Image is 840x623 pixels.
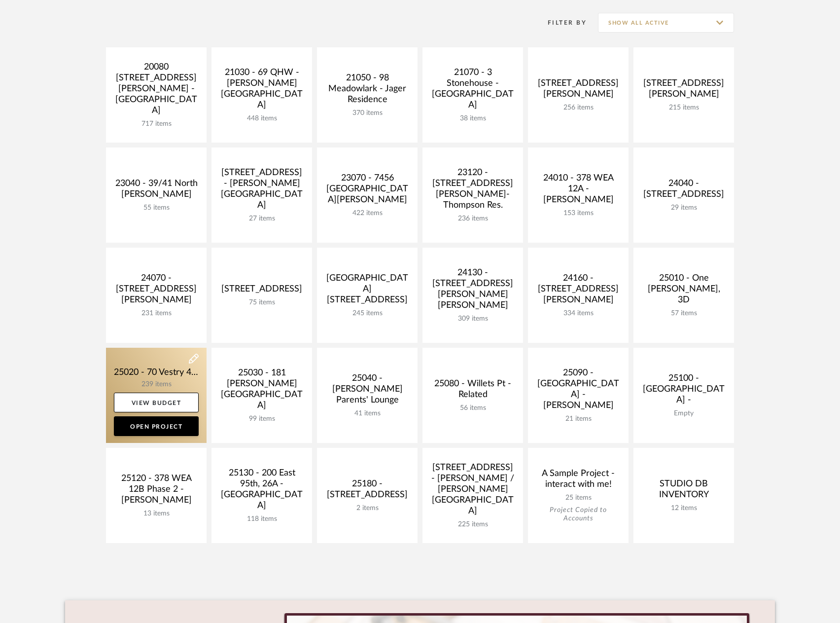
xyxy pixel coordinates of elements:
[430,267,515,315] div: 24130 - [STREET_ADDRESS][PERSON_NAME][PERSON_NAME]
[325,504,410,513] div: 2 items
[536,468,621,494] div: A Sample Project - interact with me!
[114,62,199,120] div: 20080 [STREET_ADDRESS][PERSON_NAME] - [GEOGRAPHIC_DATA]
[535,18,587,28] div: Filter By
[219,215,304,223] div: 27 items
[430,315,515,323] div: 309 items
[219,515,304,523] div: 118 items
[219,284,304,298] div: [STREET_ADDRESS]
[114,178,199,204] div: 23040 - 39/41 North [PERSON_NAME]
[536,273,621,309] div: 24160 - [STREET_ADDRESS][PERSON_NAME]
[536,309,621,318] div: 334 items
[641,409,726,418] div: Empty
[325,109,410,117] div: 370 items
[430,520,515,529] div: 225 items
[219,298,304,307] div: 75 items
[114,204,199,212] div: 55 items
[325,309,410,318] div: 245 items
[114,309,199,318] div: 231 items
[325,478,410,504] div: 25180 - [STREET_ADDRESS]
[641,309,726,318] div: 57 items
[641,273,726,309] div: 25010 - One [PERSON_NAME], 3D
[536,78,621,104] div: [STREET_ADDRESS][PERSON_NAME]
[430,378,515,404] div: 25080 - Willets Pt - Related
[430,215,515,223] div: 236 items
[430,114,515,123] div: 38 items
[430,67,515,114] div: 21070 - 3 Stonehouse - [GEOGRAPHIC_DATA]
[536,104,621,112] div: 256 items
[219,67,304,114] div: 21030 - 69 QHW - [PERSON_NAME][GEOGRAPHIC_DATA]
[325,73,410,109] div: 21050 - 98 Meadowlark - Jager Residence
[219,415,304,423] div: 99 items
[641,204,726,212] div: 29 items
[641,78,726,104] div: [STREET_ADDRESS][PERSON_NAME]
[114,416,199,436] a: Open Project
[641,373,726,409] div: 25100 - [GEOGRAPHIC_DATA] -
[114,510,199,518] div: 13 items
[641,178,726,204] div: 24040 - [STREET_ADDRESS]
[114,473,199,510] div: 25120 - 378 WEA 12B Phase 2 - [PERSON_NAME]
[325,273,410,309] div: [GEOGRAPHIC_DATA][STREET_ADDRESS]
[430,462,515,520] div: [STREET_ADDRESS] - [PERSON_NAME] / [PERSON_NAME][GEOGRAPHIC_DATA]
[430,404,515,412] div: 56 items
[430,167,515,215] div: 23120 - [STREET_ADDRESS][PERSON_NAME]-Thompson Res.
[219,468,304,515] div: 25130 - 200 East 95th, 26A - [GEOGRAPHIC_DATA]
[641,504,726,513] div: 12 items
[114,120,199,128] div: 717 items
[536,415,621,423] div: 21 items
[536,173,621,209] div: 24010 - 378 WEA 12A - [PERSON_NAME]
[114,393,199,412] a: View Budget
[536,494,621,502] div: 25 items
[219,167,304,215] div: [STREET_ADDRESS] - [PERSON_NAME][GEOGRAPHIC_DATA]
[325,409,410,418] div: 41 items
[641,478,726,504] div: STUDIO DB INVENTORY
[219,114,304,123] div: 448 items
[536,506,621,523] div: Project Copied to Accounts
[325,373,410,409] div: 25040 - [PERSON_NAME] Parents' Lounge
[114,273,199,309] div: 24070 - [STREET_ADDRESS][PERSON_NAME]
[536,367,621,415] div: 25090 - [GEOGRAPHIC_DATA] - [PERSON_NAME]
[536,209,621,218] div: 153 items
[325,173,410,209] div: 23070 - 7456 [GEOGRAPHIC_DATA][PERSON_NAME]
[641,104,726,112] div: 215 items
[219,367,304,415] div: 25030 - 181 [PERSON_NAME][GEOGRAPHIC_DATA]
[325,209,410,218] div: 422 items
